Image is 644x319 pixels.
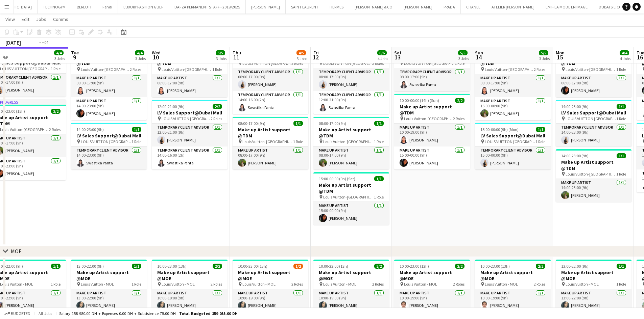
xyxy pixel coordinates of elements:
button: [PERSON_NAME] [246,0,286,14]
button: LUXURY FASHION GULF [118,0,169,14]
button: PRADA [438,0,461,14]
button: SAINT LAURENT [286,0,324,14]
button: HERMES [324,0,349,14]
div: Salary 158 980.00 DH + Expenses 0.00 DH + Subsistence 75.00 DH = [59,311,238,316]
a: View [3,15,18,24]
button: ATELIER [PERSON_NAME] [486,0,540,14]
div: MOE [11,248,22,255]
span: View [5,16,15,22]
span: Edit [22,16,29,22]
a: Comms [50,15,71,24]
button: LMI - LA MODE EN IMAGE [540,0,593,14]
button: BERLUTI [71,0,97,14]
button: CHANEL [461,0,486,14]
span: Comms [53,16,68,22]
button: Fendi [97,0,118,14]
span: Budgeted [11,311,30,316]
button: [PERSON_NAME] [398,0,438,14]
div: +04 [42,40,48,45]
button: Budgeted [3,310,31,317]
a: Edit [19,15,32,24]
span: Jobs [36,16,46,22]
div: [DATE] [5,39,21,46]
button: DAFZA PERMANENT STAFF - 2019/2025 [169,0,246,14]
span: Total Budgeted 159 055.00 DH [179,311,238,316]
button: TECHNOGYM [38,0,71,14]
span: All jobs [37,311,53,316]
button: [PERSON_NAME] & CO [349,0,398,14]
a: Jobs [33,15,49,24]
